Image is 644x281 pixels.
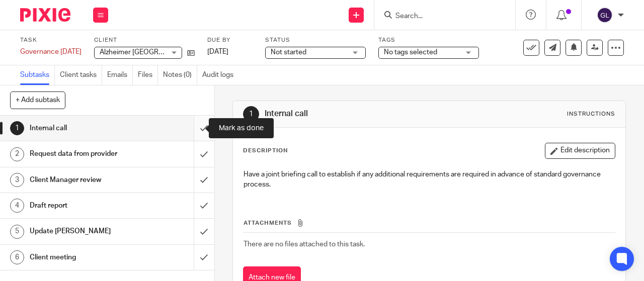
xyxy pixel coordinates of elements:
[271,49,306,56] span: Not started
[567,110,615,118] div: Instructions
[202,65,238,85] a: Audit logs
[10,250,24,264] div: 6
[20,8,70,22] img: Pixie
[20,65,55,85] a: Subtasks
[20,47,82,57] div: Governance September 2025
[10,225,24,239] div: 5
[243,147,288,155] p: Description
[207,36,253,44] label: Due by
[10,199,24,213] div: 4
[100,49,202,56] span: Alzheimer [GEOGRAPHIC_DATA]
[30,198,132,213] h1: Draft report
[30,146,132,161] h1: Request data from provider
[138,65,158,85] a: Files
[10,121,24,135] div: 1
[163,65,197,85] a: Notes (0)
[243,106,259,122] div: 1
[107,65,133,85] a: Emails
[545,143,615,159] button: Edit description
[20,36,82,44] label: Task
[20,47,82,57] div: Governance [DATE]
[10,173,24,187] div: 3
[94,36,195,44] label: Client
[30,224,132,239] h1: Update [PERSON_NAME]
[265,36,366,44] label: Status
[244,169,615,190] p: Have a joint briefing call to establish if any additional requirements are required in advance of...
[10,147,24,161] div: 2
[10,91,65,109] button: + Add subtask
[30,121,132,136] h1: Internal call
[394,12,485,21] input: Search
[384,49,437,56] span: No tags selected
[378,36,479,44] label: Tags
[265,109,451,119] h1: Internal call
[30,172,132,188] h1: Client Manager review
[30,250,132,265] h1: Client meeting
[207,48,228,55] span: [DATE]
[244,220,292,226] span: Attachments
[60,65,102,85] a: Client tasks
[244,241,365,248] span: There are no files attached to this task.
[597,7,613,23] img: svg%3E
